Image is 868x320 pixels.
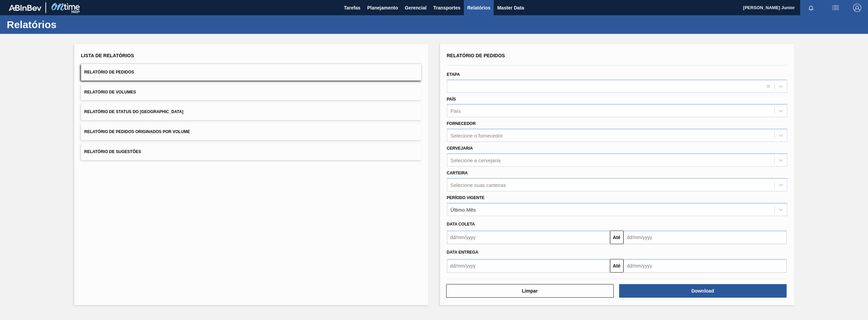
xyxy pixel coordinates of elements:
[447,250,478,255] span: Data entrega
[344,4,360,12] span: Tarefas
[451,157,501,163] div: Selecione a cervejaria
[84,149,141,154] span: Relatório de Sugestões
[447,195,485,200] label: Período Vigente
[447,171,468,175] label: Carteira
[84,129,190,134] span: Relatório de Pedidos Originados por Volume
[81,84,421,101] button: Relatório de Volumes
[447,53,505,58] span: Relatório de Pedidos
[831,4,840,12] img: userActions
[619,284,787,298] button: Download
[84,90,136,94] span: Relatório de Volumes
[447,121,476,126] label: Fornecedor
[447,146,473,151] label: Cervejaria
[624,231,787,244] input: dd/mm/yyyy
[81,64,421,81] button: Relatório de Pedidos
[81,53,134,58] span: Lista de Relatórios
[451,182,506,188] div: Selecione suas carteiras
[467,4,490,12] span: Relatórios
[624,259,787,273] input: dd/mm/yyyy
[81,124,421,140] button: Relatório de Pedidos Originados por Volume
[367,4,398,12] span: Planejamento
[81,144,421,160] button: Relatório de Sugestões
[405,4,427,12] span: Gerencial
[497,4,524,12] span: Master Data
[9,5,41,11] img: TNhmsLtSVTkK8tSr43FrP2fwEKptu5GPRR3wAAAABJRU5ErkJggg==
[610,231,624,244] button: Até
[447,72,460,77] label: Etapa
[447,259,610,273] input: dd/mm/yyyy
[7,21,127,28] h1: Relatórios
[451,207,476,212] div: Último Mês
[84,109,183,114] span: Relatório de Status do [GEOGRAPHIC_DATA]
[447,231,610,244] input: dd/mm/yyyy
[800,3,822,13] button: Notificações
[447,97,456,102] label: País
[447,222,475,227] span: Data coleta
[853,4,861,12] img: Logout
[610,259,624,273] button: Até
[451,108,461,114] div: País
[84,70,134,74] span: Relatório de Pedidos
[451,133,503,138] div: Selecione o fornecedor
[433,4,460,12] span: Transportes
[446,284,614,298] button: Limpar
[81,104,421,120] button: Relatório de Status do [GEOGRAPHIC_DATA]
